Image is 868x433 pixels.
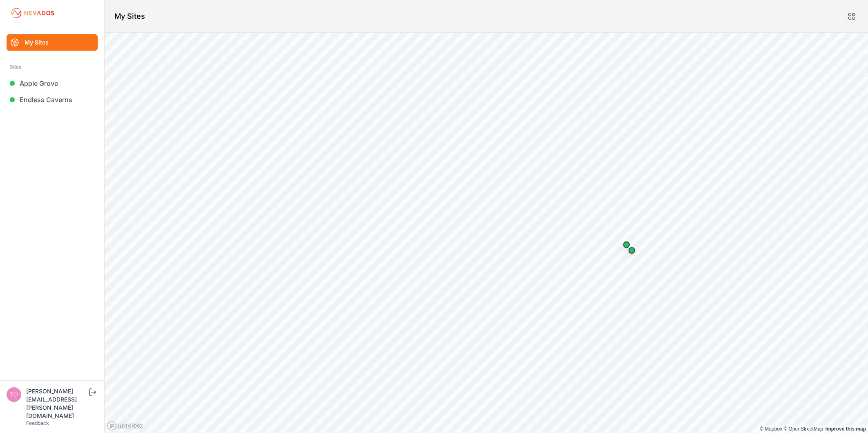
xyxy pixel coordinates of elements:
a: OpenStreetMap [783,426,823,432]
div: Map marker [618,237,635,253]
img: Nevados [10,7,56,20]
img: tomasz.barcz@energix-group.com [7,387,21,402]
a: Apple Grove [7,75,98,92]
a: Mapbox logo [107,421,143,431]
a: Map feedback [825,426,866,432]
a: Feedback [26,420,49,426]
div: Sites [10,62,94,72]
a: Mapbox [760,426,782,432]
canvas: Map [105,33,868,433]
a: My Sites [7,34,98,51]
a: Endless Caverns [7,92,98,108]
div: [PERSON_NAME][EMAIL_ADDRESS][PERSON_NAME][DOMAIN_NAME] [26,387,87,420]
h1: My Sites [114,11,145,22]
